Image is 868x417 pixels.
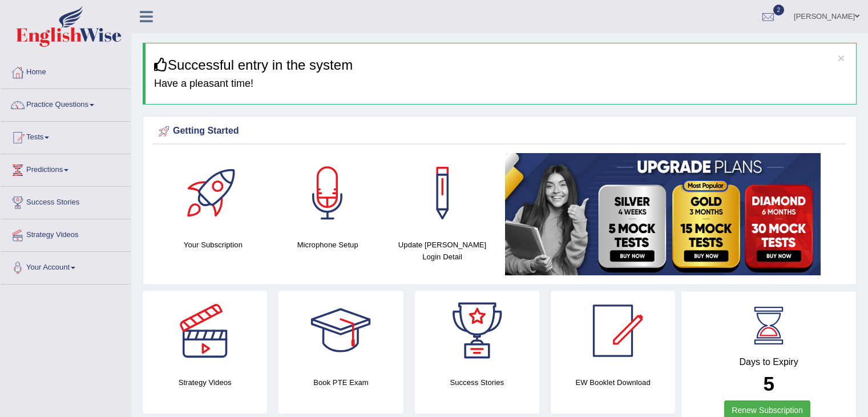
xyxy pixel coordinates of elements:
[1,219,131,248] a: Strategy Videos
[162,239,265,251] h4: Your Subscription
[154,58,847,73] h3: Successful entry in the system
[156,123,843,140] div: Getting Started
[838,52,845,64] button: ×
[1,89,131,118] a: Practice Questions
[1,252,131,280] a: Your Account
[694,357,843,367] h4: Days to Expiry
[763,372,774,395] b: 5
[391,239,494,263] h4: Update [PERSON_NAME] Login Detail
[505,153,821,275] img: small5.jpg
[415,376,539,388] h4: Success Stories
[1,57,131,85] a: Home
[773,5,785,15] span: 2
[143,376,267,388] h4: Strategy Videos
[551,376,675,388] h4: EW Booklet Download
[154,78,847,90] h4: Have a pleasant time!
[1,122,131,150] a: Tests
[1,154,131,183] a: Predictions
[276,239,380,251] h4: Microphone Setup
[1,187,131,215] a: Success Stories
[278,376,403,388] h4: Book PTE Exam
